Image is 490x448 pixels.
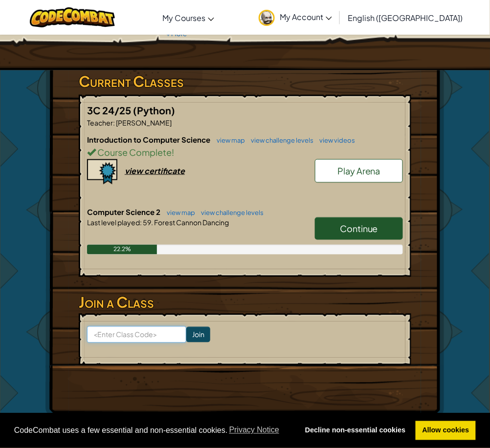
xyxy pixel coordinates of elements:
a: view videos [314,136,355,144]
h3: Current Classes [79,70,411,92]
a: My Account [254,2,337,33]
span: 59. [142,218,153,227]
span: English ([GEOGRAPHIC_DATA]) [348,13,463,23]
span: Teacher [87,118,113,127]
span: 3C 24/25 [87,104,133,116]
span: Play Arena [337,165,380,176]
input: <Enter Class Code> [87,326,186,343]
span: My Courses [162,13,205,23]
span: : [140,218,142,227]
span: : [113,118,115,127]
img: CodeCombat logo [30,7,115,27]
span: CodeCombat uses a few essential and non-essential cookies. [14,423,291,438]
span: Forest Cannon Dancing [153,218,229,227]
a: view map [162,209,195,216]
span: (Python) [133,104,175,116]
div: 22.2% [87,245,157,255]
img: avatar [259,10,275,26]
span: ! [172,147,174,158]
span: Last level played [87,218,140,227]
input: Join [186,327,210,342]
span: Computer Science 2 [87,207,162,216]
div: view certificate [125,166,185,176]
a: view challenge levels [246,136,313,144]
a: deny cookies [298,421,412,441]
h3: Join a Class [79,292,411,314]
img: certificate-icon.png [87,159,117,185]
a: English ([GEOGRAPHIC_DATA]) [343,4,468,31]
span: Continue [340,223,378,234]
a: My Courses [157,4,219,31]
a: view challenge levels [196,209,264,216]
a: learn more about cookies [228,423,281,438]
span: [PERSON_NAME] [115,118,172,127]
span: My Account [280,12,332,22]
a: view map [212,136,245,144]
span: Introduction to Computer Science [87,135,212,144]
a: view certificate [87,166,185,176]
span: Course Complete [96,147,172,158]
a: allow cookies [416,421,476,441]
